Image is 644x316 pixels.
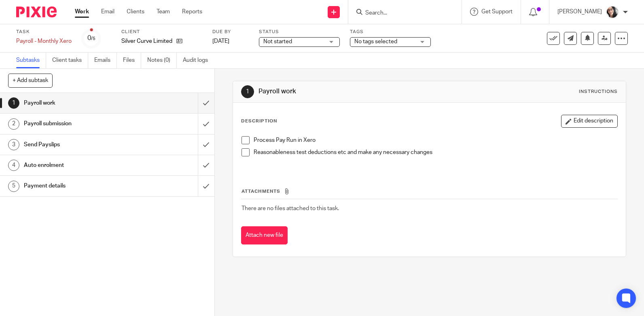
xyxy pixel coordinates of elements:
button: Attach new file [241,226,288,244]
p: Reasonableness test deductions etc and make any necessary changes [254,148,617,156]
h1: Payroll work [258,87,447,96]
div: 1 [8,97,19,109]
a: Files [123,53,141,68]
label: Task [16,29,72,35]
div: 0 [87,34,95,43]
p: Silver Curve Limited [121,37,172,45]
a: Client tasks [52,53,88,68]
p: Description [241,118,277,124]
h1: Send Payslips [24,139,134,151]
p: Process Pay Run in Xero [254,136,617,144]
a: Team [157,8,170,16]
span: [DATE] [212,38,229,44]
h1: Auto enrolment [24,159,134,171]
button: + Add subtask [8,74,53,87]
input: Search [364,10,437,17]
div: 2 [8,118,19,130]
img: me%20(1).jpg [606,6,619,19]
label: Due by [212,29,249,35]
span: No tags selected [354,39,397,44]
a: Reports [182,8,202,16]
div: 1 [241,85,254,98]
label: Tags [350,29,431,35]
div: 5 [8,181,19,192]
h1: Payroll submission [24,118,134,130]
span: Attachments [241,189,280,194]
a: Emails [94,53,117,68]
h1: Payment details [24,180,134,192]
span: There are no files attached to this task. [241,206,339,211]
a: Audit logs [183,53,214,68]
div: Payroll - Monthly Xero [16,37,72,45]
label: Status [259,29,340,35]
h1: Payroll work [24,97,134,109]
div: 4 [8,160,19,171]
label: Client [121,29,202,35]
a: Subtasks [16,53,46,68]
span: Not started [263,39,292,44]
button: Edit description [561,115,618,128]
div: Instructions [579,88,618,95]
small: /5 [91,36,95,41]
span: Get Support [481,9,513,15]
a: Work [75,8,89,16]
a: Clients [127,8,144,16]
div: 3 [8,139,19,150]
img: Pixie [16,6,57,17]
p: [PERSON_NAME] [557,8,602,16]
a: Notes (0) [147,53,177,68]
a: Email [101,8,114,16]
